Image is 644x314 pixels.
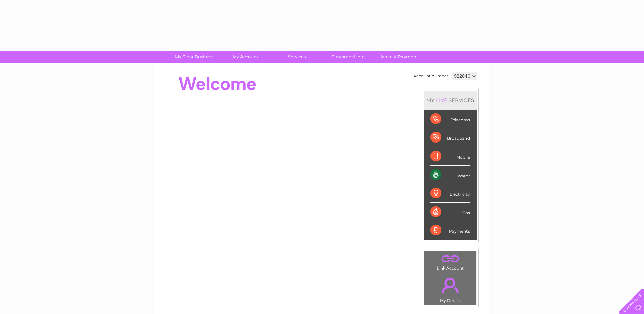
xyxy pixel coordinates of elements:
[424,272,476,305] td: My Details
[434,97,449,103] div: LIVE
[320,51,376,63] a: Customer Help
[426,274,474,297] a: .
[269,51,325,63] a: Services
[430,110,470,128] div: Telecoms
[430,184,470,203] div: Electricity
[430,203,470,221] div: Gas
[372,51,427,63] a: Make A Payment
[424,91,477,110] div: MY SERVICES
[412,70,450,82] td: Account number
[426,253,474,265] a: .
[430,221,470,240] div: Payments
[167,51,222,63] a: My Clear Business
[218,51,273,63] a: My Account
[430,147,470,166] div: Mobile
[430,128,470,147] div: Broadband
[424,251,476,272] td: Link Account
[430,166,470,184] div: Water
